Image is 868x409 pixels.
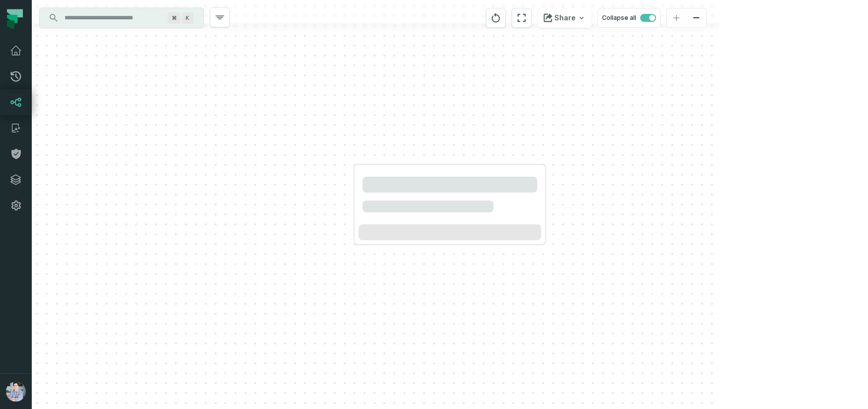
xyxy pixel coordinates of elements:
button: Collapse all [598,8,661,28]
img: avatar of Alon Nafta [6,382,26,402]
span: Press ⌘ + K to focus the search bar [168,12,181,24]
span: Press ⌘ + K to focus the search bar [182,12,194,24]
button: Share [537,8,592,28]
button: zoom out [686,8,706,28]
